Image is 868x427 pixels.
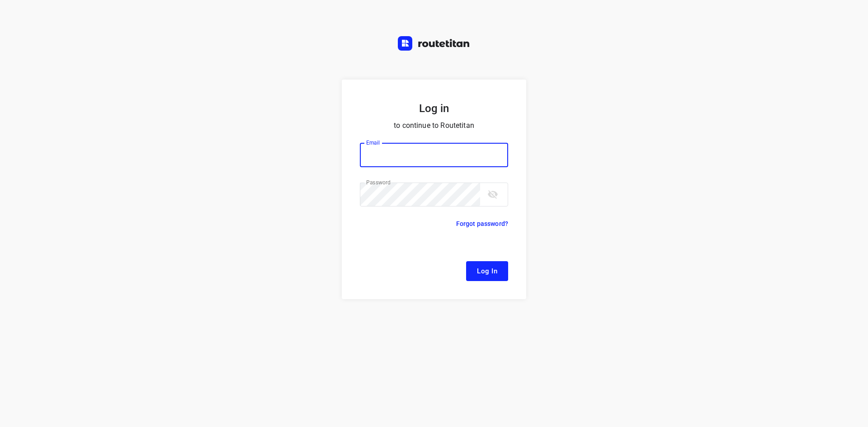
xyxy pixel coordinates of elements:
p: to continue to Routetitan [360,119,508,132]
span: Log In [477,265,497,277]
h5: Log in [360,101,508,116]
button: Log In [466,261,508,281]
button: toggle password visibility [484,185,502,203]
img: Routetitan [398,36,470,51]
p: Forgot password? [456,218,508,229]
